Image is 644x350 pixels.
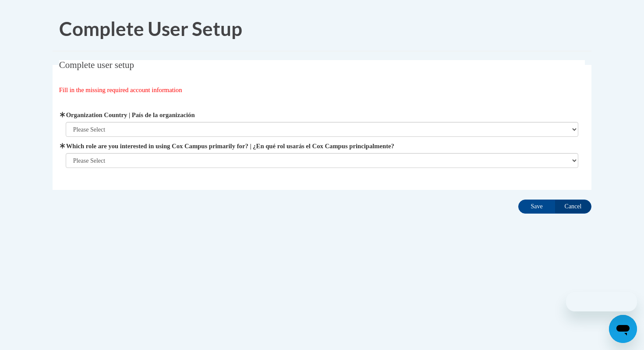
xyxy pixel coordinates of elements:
input: Cancel [555,200,591,214]
span: Complete user setup [59,60,134,70]
label: Which role are you interested in using Cox Campus primarily for? | ¿En qué rol usarás el Cox Camp... [66,141,579,151]
input: Save [518,200,555,214]
iframe: Button to launch messaging window [609,315,637,343]
iframe: Message from company [566,292,637,311]
label: Organization Country | País de la organización [66,110,579,120]
span: Complete User Setup [59,17,242,40]
span: Fill in the missing required account information [59,86,182,93]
